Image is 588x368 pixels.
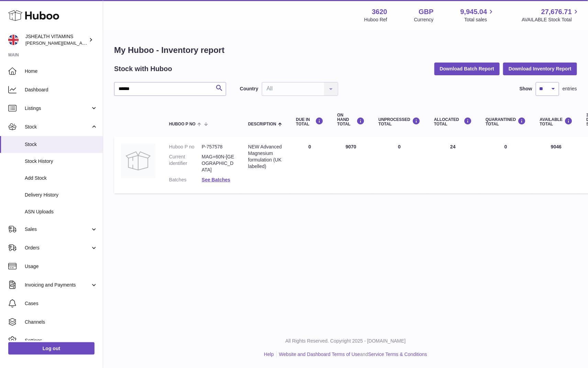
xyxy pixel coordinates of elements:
span: 0 [504,144,507,149]
p: All Rights Reserved. Copyright 2025 - [DOMAIN_NAME] [109,338,583,344]
span: Usage [25,263,98,270]
span: Description [248,122,276,126]
div: ON HAND Total [337,113,365,127]
span: 27,676.71 [541,7,572,16]
span: Total sales [464,16,495,23]
span: Cases [25,300,98,307]
strong: GBP [419,7,433,16]
a: 9,945.04 Total sales [461,7,495,23]
dt: Batches [169,177,202,183]
img: francesca@jshealthvitamins.com [8,35,19,45]
a: 27,676.71 AVAILABLE Stock Total [522,7,580,23]
span: Add Stock [25,175,98,181]
a: See Batches [202,177,230,182]
td: 24 [427,137,479,193]
td: 0 [289,137,330,193]
span: Home [25,68,98,75]
a: Service Terms & Conditions [368,352,427,357]
img: product image [121,144,155,178]
span: ASN Uploads [25,209,98,215]
span: Dashboard [25,87,98,93]
span: [PERSON_NAME][EMAIL_ADDRESS][DOMAIN_NAME] [25,40,138,46]
div: DUE IN TOTAL [296,117,323,126]
dd: MAG+60N-[GEOGRAPHIC_DATA] [202,154,234,173]
button: Download Batch Report [434,63,500,75]
dt: Huboo P no [169,144,202,150]
span: Sales [25,226,90,233]
div: UNPROCESSED Total [378,117,420,126]
h1: My Huboo - Inventory report [114,45,577,56]
dd: P-757578 [202,144,234,150]
td: 0 [371,137,427,193]
span: Orders [25,245,90,251]
label: Show [520,86,532,92]
span: AVAILABLE Stock Total [522,16,580,23]
label: Country [240,86,258,92]
div: JSHEALTH VITAMINS [25,33,87,46]
li: and [277,351,427,358]
div: NEW Advanced Magnesium formulation (UK labelled) [248,144,282,170]
h2: Stock with Huboo [114,64,172,74]
span: Channels [25,319,98,325]
span: Stock [25,141,98,148]
span: entries [563,86,577,92]
span: Stock History [25,158,98,165]
td: 9070 [330,137,371,193]
span: Huboo P no [169,122,196,126]
div: ALLOCATED Total [434,117,472,126]
strong: 3620 [372,7,387,16]
button: Download Inventory Report [503,63,577,75]
a: Website and Dashboard Terms of Use [279,352,360,357]
div: Huboo Ref [364,16,387,23]
span: Invoicing and Payments [25,282,90,288]
span: Listings [25,105,90,112]
div: Currency [414,16,434,23]
div: QUARANTINED Total [486,117,526,126]
div: AVAILABLE Total [540,117,573,126]
a: Log out [8,342,95,355]
span: Settings [25,337,98,344]
span: Stock [25,124,90,130]
a: Help [264,352,274,357]
dt: Current identifier [169,154,202,173]
span: 9,945.04 [461,7,487,16]
td: 9046 [533,137,580,193]
span: Delivery History [25,192,98,198]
